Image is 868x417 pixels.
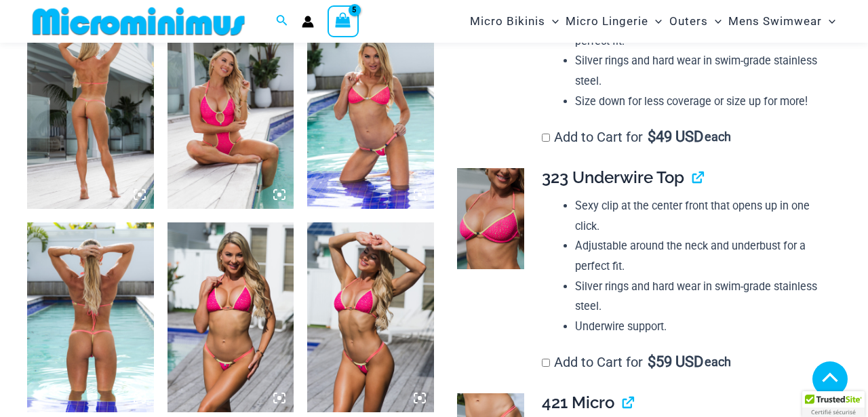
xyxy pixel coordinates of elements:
[575,236,830,276] li: Adjustable around the neck and underbust for a perfect fit.
[542,129,731,145] label: Add to Cart for
[648,130,703,144] span: 49 USD
[307,222,434,412] img: Bubble Mesh Highlight Pink 309 Top 421 Micro
[705,355,731,369] span: each
[648,128,656,145] span: $
[167,222,294,412] img: Bubble Mesh Highlight Pink 309 Top 421 Micro
[575,317,830,337] li: Underwire support.
[802,391,865,417] div: TrustedSite Certified
[705,130,731,144] span: each
[545,4,559,39] span: Menu Toggle
[648,355,703,369] span: 59 USD
[302,16,314,28] a: Account icon link
[708,4,722,39] span: Menu Toggle
[822,4,835,39] span: Menu Toggle
[542,393,614,412] span: 421 Micro
[728,4,822,39] span: Mens Swimwear
[328,5,359,37] a: View Shopping Cart, 5 items
[542,167,684,187] span: 323 Underwire Top
[542,359,550,367] input: Add to Cart for$59 USD each
[575,92,830,112] li: Size down for less coverage or size up for more!
[27,19,154,209] img: Bubble Mesh Highlight Pink 819 One Piece
[27,222,154,412] img: Bubble Mesh Highlight Pink 323 Top 421 Micro
[542,134,550,142] input: Add to Cart for$49 USD each
[666,4,725,39] a: OutersMenu ToggleMenu Toggle
[307,19,434,209] img: Bubble Mesh Highlight Pink 323 Top 421 Micro
[669,4,708,39] span: Outers
[27,6,250,37] img: MM SHOP LOGO FLAT
[562,4,665,39] a: Micro LingerieMenu ToggleMenu Toggle
[465,2,841,41] nav: Site Navigation
[167,19,294,209] img: Bubble Mesh Highlight Pink 819 One Piece
[575,196,830,236] li: Sexy clip at the center front that opens up in one click.
[648,4,662,39] span: Menu Toggle
[470,4,545,39] span: Micro Bikinis
[725,4,839,39] a: Mens SwimwearMenu ToggleMenu Toggle
[575,277,830,317] li: Silver rings and hard wear in swim-grade stainless steel.
[648,353,656,370] span: $
[566,4,648,39] span: Micro Lingerie
[542,354,731,370] label: Add to Cart for
[276,13,288,30] a: Search icon link
[457,168,524,269] img: Bubble Mesh Highlight Pink 323 Top
[575,51,830,91] li: Silver rings and hard wear in swim-grade stainless steel.
[467,4,562,39] a: Micro BikinisMenu ToggleMenu Toggle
